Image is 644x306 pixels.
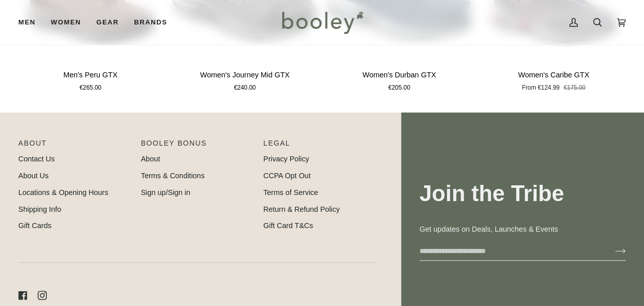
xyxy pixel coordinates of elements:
[362,70,436,81] p: Women's Durban GTX
[277,8,367,37] img: Booley
[263,155,309,163] a: Privacy Policy
[482,66,626,93] a: Women's Caribe GTX
[263,188,318,196] a: Terms of Service
[79,84,101,93] span: €265.00
[234,84,256,93] span: €240.00
[18,138,131,154] p: Pipeline_Footer Main
[18,155,54,163] a: Contact Us
[18,171,48,179] a: About Us
[18,17,36,27] span: Men
[419,180,626,208] h3: Join the Tribe
[134,17,167,27] span: Brands
[173,66,317,93] a: Women's Journey Mid GTX
[141,138,254,154] p: Booley Bonus
[419,241,599,260] input: your-email@example.com
[263,221,313,229] a: Gift Card T&Cs
[518,70,590,81] p: Women's Caribe GTX
[63,70,117,81] p: Men's Peru GTX
[141,188,190,196] a: Sign up/Sign in
[263,205,340,213] a: Return & Refund Policy
[141,171,205,179] a: Terms & Conditions
[18,66,162,93] a: Men's Peru GTX
[263,171,311,179] a: CCPA Opt Out
[18,188,108,196] a: Locations & Opening Hours
[564,84,585,93] span: €175.00
[96,17,119,27] span: Gear
[419,224,626,235] p: Get updates on Deals, Launches & Events
[263,138,376,154] p: Pipeline_Footer Sub
[327,66,471,93] a: Women's Durban GTX
[599,242,626,259] button: Join
[18,205,61,213] a: Shipping Info
[18,221,51,229] a: Gift Cards
[522,84,559,93] span: From €124.99
[51,17,81,27] span: Women
[388,84,410,93] span: €205.00
[141,155,160,163] a: About
[200,70,290,81] p: Women's Journey Mid GTX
